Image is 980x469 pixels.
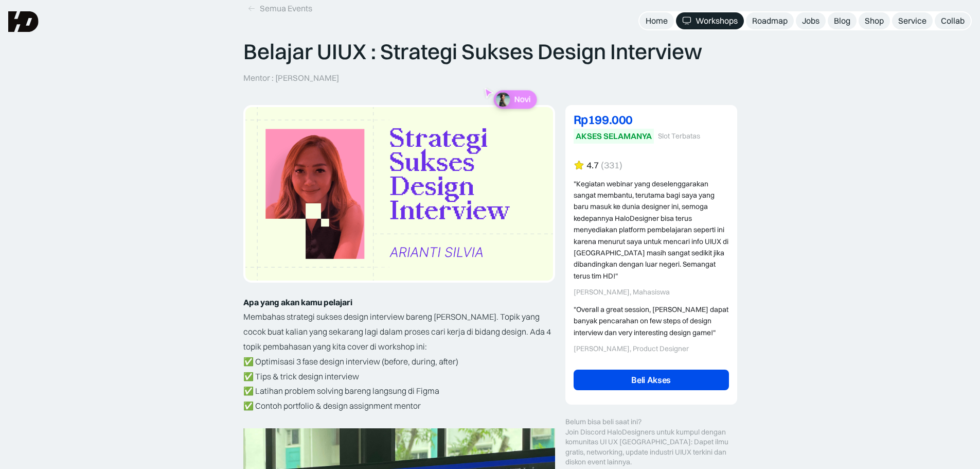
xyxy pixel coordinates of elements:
div: Belum bisa beli saat ini? Join Discord HaloDesigners untuk kumpul dengan komunitas UI UX [GEOGRAP... [565,417,737,467]
div: Workshops [696,15,738,26]
a: Jobs [796,12,826,29]
p: Belajar UIUX : Strategi Sukses Design Interview [243,39,702,64]
div: Collab [941,15,965,26]
a: Workshops [676,12,744,29]
div: Rp199.000 [574,113,729,126]
a: Blog [828,12,857,29]
div: Jobs [802,15,819,26]
p: Novi [514,95,530,105]
div: Roadmap [752,15,788,26]
a: Shop [859,12,890,29]
p: Membahas strategi sukses design interview bareng [PERSON_NAME]. Topik yang cocok buat kalian yang... [243,309,555,354]
a: Home [639,12,674,29]
div: Blog [834,15,850,26]
div: Home [646,15,668,26]
div: "Overall a great session, [PERSON_NAME] dapat banyak pencarahan on few steps of design interview ... [574,304,729,338]
p: ✅ Optimisasi 3 fase design interview (before, during, after) ✅ Tips & trick design interview ✅ La... [243,354,555,413]
a: Service [892,12,933,29]
div: [PERSON_NAME], Mahasiswa [574,288,729,297]
div: AKSES SELAMANYA [576,131,652,142]
a: Roadmap [746,12,794,29]
div: (331) [601,160,622,171]
div: Slot Terbatas [658,132,700,141]
div: Service [898,15,926,26]
a: Beli Akses [574,370,729,390]
div: Semua Events [260,3,312,14]
div: [PERSON_NAME], Product Designer [574,344,729,353]
strong: Apa yang akan kamu pelajari [243,297,352,307]
p: Mentor : [PERSON_NAME] [243,73,339,83]
div: "Kegiatan webinar yang deselenggarakan sangat membantu, terutama bagi saya yang baru masuk ke dun... [574,178,729,282]
div: 4.7 [586,160,599,171]
a: Collab [935,12,971,29]
div: Shop [865,15,884,26]
p: ‍ [243,413,555,428]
